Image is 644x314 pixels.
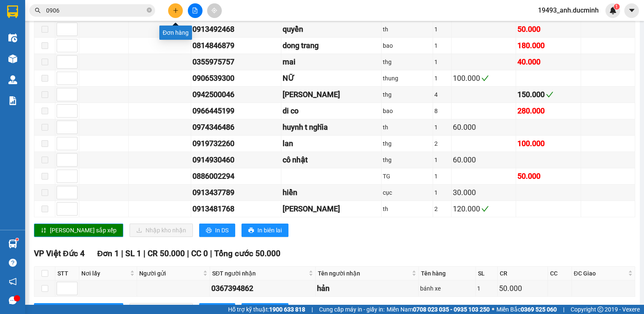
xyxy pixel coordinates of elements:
div: 1 [434,123,450,132]
span: close-circle [147,8,152,13]
span: notification [9,278,17,286]
div: 1 [434,25,450,34]
div: hiền [283,187,380,198]
span: Người gửi [139,269,201,278]
td: 0913437789 [191,185,282,201]
div: 1 [434,188,450,197]
img: warehouse-icon [8,239,17,248]
div: quyền [283,23,380,35]
li: VP VP [GEOGRAPHIC_DATA] [4,36,58,63]
span: | [312,305,313,314]
span: Hỗ trợ kỹ thuật: [228,305,305,314]
div: lan [283,138,380,149]
li: [PERSON_NAME] [4,4,122,20]
span: 1 [615,4,618,10]
span: environment [58,56,64,62]
span: Cung cấp máy in - giấy in: [319,305,384,314]
td: 0919732260 [191,136,282,152]
div: 0914930460 [192,154,280,166]
div: th [383,204,431,214]
div: [PERSON_NAME] [283,203,380,215]
span: Tên người nhận [318,269,410,278]
span: check [481,75,489,82]
td: mai [281,54,382,70]
div: 0919732260 [192,138,280,149]
span: message [9,296,17,304]
img: warehouse-icon [8,75,17,84]
span: aim [211,8,217,13]
strong: 0708 023 035 - 0935 103 250 [413,306,490,313]
input: Tìm tên, số ĐT hoặc mã đơn [46,6,145,15]
td: 0367394862 [210,281,316,297]
button: printerIn DS [199,224,235,237]
span: Nơi lấy [81,269,128,278]
span: 19493_anh.ducminh [531,5,605,15]
button: sort-ascending[PERSON_NAME] sắp xếp [34,224,123,237]
li: VP VP Buôn Mê Thuột [58,36,112,54]
td: lan [281,136,382,152]
div: bánh xe [420,284,474,293]
div: bao [383,41,431,50]
div: thg [383,57,431,67]
td: quyền [281,21,382,38]
span: ĐC Giao [574,269,626,278]
span: | [121,249,123,258]
div: 280.000 [517,105,579,117]
span: caret-down [628,7,636,14]
div: 1 [434,57,450,67]
div: thg [383,139,431,148]
button: plus [168,3,183,18]
div: 0355975757 [192,56,280,68]
td: 0942500046 [191,87,282,103]
td: 0914930460 [191,152,282,168]
sup: 1 [614,4,620,10]
div: 0906539300 [192,72,280,84]
div: 1 [477,284,496,293]
div: 30.000 [453,187,514,198]
span: printer [206,227,212,234]
img: solution-icon [8,96,17,105]
div: 100.000 [453,72,514,84]
div: 1 [434,155,450,165]
button: caret-down [624,3,639,18]
div: 4 [434,90,450,99]
img: warehouse-icon [8,33,17,42]
div: 0913481768 [192,203,280,215]
span: file-add [192,8,198,13]
span: Miền Bắc [496,305,557,314]
span: CC 0 [191,249,208,258]
div: NỮ [283,72,380,84]
div: 60.000 [453,154,514,166]
strong: 1900 633 818 [269,306,305,313]
div: 0367394862 [211,283,314,294]
div: 100.000 [517,138,579,149]
div: 8 [434,106,450,116]
img: logo-vxr [7,5,18,18]
td: huynh t nghĩa [281,119,382,136]
div: 0913492468 [192,23,280,35]
div: [PERSON_NAME] [283,89,380,100]
td: di co [281,103,382,119]
div: 0913437789 [192,187,280,198]
span: SL 1 [125,249,141,258]
span: question-circle [9,259,17,267]
div: 120.000 [453,203,514,215]
td: 0974346486 [191,119,282,136]
span: CR 50.000 [148,249,185,258]
div: 0974346486 [192,121,280,133]
td: 0814846879 [191,38,282,54]
span: In biên lai [257,226,282,235]
span: Miền Nam [387,305,490,314]
div: th [383,123,431,132]
strong: 0369 525 060 [521,306,557,313]
div: 60.000 [453,121,514,133]
td: 0913492468 [191,21,282,38]
div: 1 [434,41,450,50]
span: | [210,249,212,258]
td: chi phuong [281,87,382,103]
td: hiền [281,185,382,201]
th: STT [55,267,79,281]
div: 0886002294 [192,170,280,182]
div: thg [383,155,431,165]
div: TG [383,172,431,181]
